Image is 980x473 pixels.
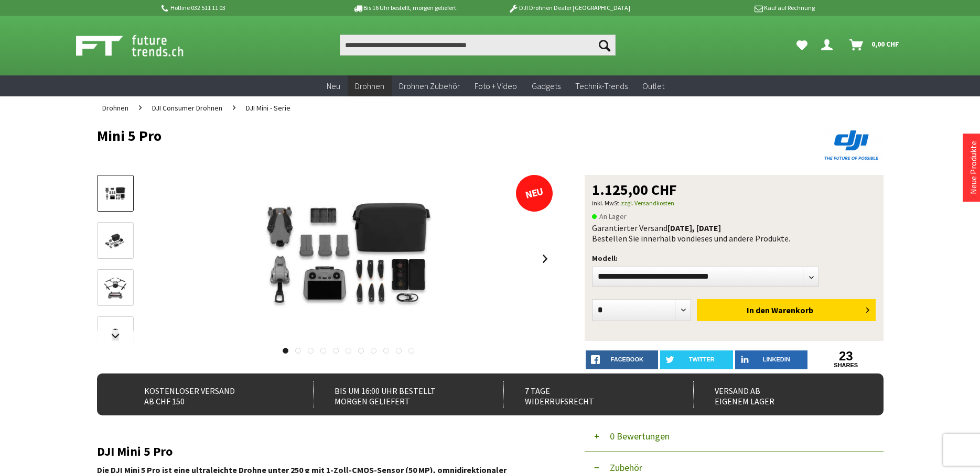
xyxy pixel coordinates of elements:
[487,2,651,14] p: DJI Drohnen Dealer [GEOGRAPHIC_DATA]
[697,299,876,321] button: In den Warenkorb
[871,36,899,52] span: 0,00 CHF
[791,35,813,56] a: Meine Favoriten
[355,81,384,91] span: Drohnen
[594,35,616,56] button: Suchen
[845,35,904,56] a: Warenkorb
[592,223,876,244] div: Garantierter Versand Bestellen Sie innerhalb von dieses und andere Produkte.
[968,141,978,194] a: Neue Produkte
[592,210,627,223] span: An Lager
[327,81,340,91] span: Neu
[102,103,128,113] span: Drohnen
[97,128,726,144] h1: Mini 5 Pro
[392,75,467,97] a: Drohnen Zubehör
[592,252,876,265] p: Modell:
[611,356,643,362] span: facebook
[747,305,770,315] span: In den
[817,35,841,56] a: Hi, Matthias - Dein Konto
[621,199,674,207] a: zzgl. Versandkosten
[319,75,348,97] a: Neu
[568,75,635,97] a: Technik-Trends
[821,128,884,162] img: DJI
[635,75,672,97] a: Outlet
[689,356,715,362] span: twitter
[313,381,480,408] div: Bis um 16:00 Uhr bestellt Morgen geliefert
[735,350,808,369] a: LinkedIn
[97,445,553,458] h2: DJI Mini 5 Pro
[246,103,290,113] span: DJI Mini - Serie
[524,75,568,97] a: Gadgets
[810,350,882,362] a: 23
[100,184,131,204] img: Vorschau: Mini 5 Pro
[763,356,790,362] span: LinkedIn
[585,421,884,452] button: 0 Bewertungen
[503,381,671,408] div: 7 Tage Widerrufsrecht
[123,381,290,408] div: Kostenloser Versand ab CHF 150
[771,305,813,315] span: Warenkorb
[97,96,134,119] a: Drohnen
[532,81,561,91] span: Gadgets
[160,2,324,14] p: Hotline 032 511 11 03
[467,75,524,97] a: Foto + Video
[147,96,228,119] a: DJI Consumer Drohnen
[348,75,392,97] a: Drohnen
[592,197,876,210] p: inkl. MwSt.
[399,81,460,91] span: Drohnen Zubehör
[642,81,664,91] span: Outlet
[223,175,475,343] img: Mini 5 Pro
[651,2,815,14] p: Kauf auf Rechnung
[592,182,677,197] span: 1.125,00 CHF
[575,81,628,91] span: Technik-Trends
[241,96,296,119] a: DJI Mini - Serie
[810,362,882,369] a: shares
[76,32,207,59] img: Shop Futuretrends - zur Startseite wechseln
[340,35,616,56] input: Produkt, Marke, Kategorie, EAN, Artikelnummer…
[660,350,733,369] a: twitter
[152,103,222,113] span: DJI Consumer Drohnen
[324,2,487,14] p: Bis 16 Uhr bestellt, morgen geliefert.
[475,81,517,91] span: Foto + Video
[667,223,721,233] b: [DATE], [DATE]
[693,381,860,408] div: Versand ab eigenem Lager
[586,350,659,369] a: facebook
